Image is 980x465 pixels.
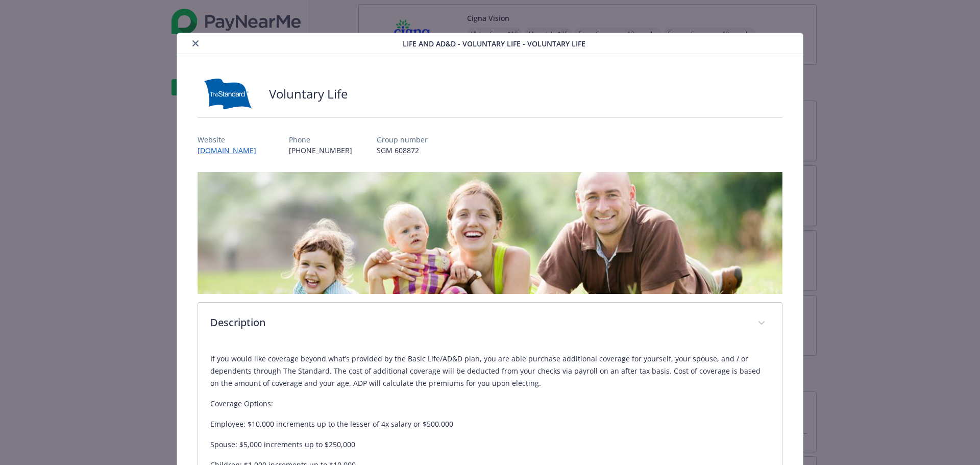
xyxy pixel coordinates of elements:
[198,134,264,145] p: Website
[289,134,352,145] p: Phone
[289,145,352,156] p: [PHONE_NUMBER]
[198,145,264,155] a: [DOMAIN_NAME]
[198,79,259,109] img: Standard Insurance Company
[377,145,428,156] p: SGM 608872
[210,398,770,410] p: Coverage Options:
[210,418,770,430] p: Employee: $10,000 increments up to the lesser of 4x salary or $500,000
[198,303,782,345] div: Description
[377,134,428,145] p: Group number
[210,353,770,389] p: If you would like coverage beyond what’s provided by the Basic Life/AD&D plan, you are able purch...
[189,37,202,50] button: close
[403,38,585,49] span: Life and AD&D - Voluntary Life - Voluntary Life
[210,315,746,330] p: Description
[210,438,770,451] p: Spouse: $5,000 increments up to $250,000
[198,172,783,294] img: banner
[269,85,348,103] h2: Voluntary Life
